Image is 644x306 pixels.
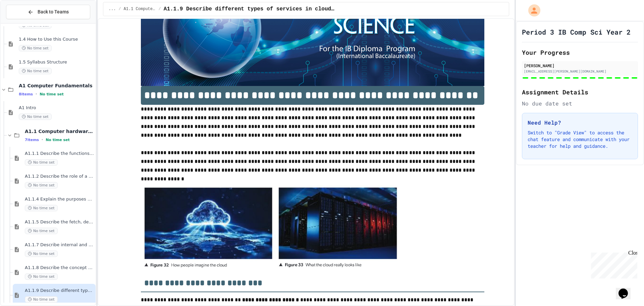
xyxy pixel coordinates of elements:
span: A1.1 Computer hardware and operation [25,128,94,134]
div: [EMAIL_ADDRESS][PERSON_NAME][DOMAIN_NAME] [524,69,636,74]
span: A1.1.7 Describe internal and external types of secondary memory storage [25,242,94,248]
span: A1.1.9 Describe different types of services in cloud computing [25,288,94,294]
span: • [36,91,37,97]
h2: Assignment Details [522,87,638,97]
span: / [159,6,161,12]
iframe: chat widget [616,279,637,299]
h1: Period 3 IB Comp Sci Year 2 [522,27,631,37]
span: 7 items [25,138,39,142]
span: 1.4 How to Use this Course [19,37,94,42]
span: A1 Intro [19,105,94,111]
span: ... [109,6,116,12]
span: A1.1.2 Describe the role of a GPU [25,174,94,179]
span: No time set [25,205,58,211]
span: • [42,137,43,142]
span: 1.5 Syllabus Structure [19,59,94,65]
p: Switch to "Grade View" to access the chat feature and communicate with your teacher for help and ... [528,129,632,149]
span: A1.1.5 Describe the fetch, decode and execute cycle [25,219,94,225]
span: 8 items [19,92,33,96]
span: Back to Teams [38,8,69,15]
h2: Your Progress [522,48,638,57]
span: No time set [19,114,52,120]
div: Chat with us now!Close [3,3,46,43]
span: No time set [25,159,58,166]
button: Back to Teams [6,5,90,19]
span: / [118,6,121,12]
span: No time set [25,296,58,303]
span: A1.1.9 Describe different types of services in cloud computing [164,5,335,13]
span: A1.1.8 Describe the concept of compression [25,265,94,271]
span: No time set [46,138,70,142]
span: No time set [19,45,52,51]
span: No time set [25,182,58,188]
h3: Need Help? [528,119,632,127]
span: A1.1.4 Explain the purposes of different types of primary memory [25,196,94,202]
iframe: chat widget [588,250,637,278]
span: A1.1.1 Describe the functions and interactions of the main CPU components [25,151,94,157]
span: No time set [25,273,58,280]
div: [PERSON_NAME] [524,62,636,69]
span: No time set [19,68,52,74]
span: No time set [25,251,58,257]
div: No due date set [522,99,638,107]
span: A1.1 Computer hardware and operation [124,6,156,12]
span: No time set [25,228,58,234]
div: My Account [521,3,542,18]
span: A1 Computer Fundamentals [19,83,94,89]
span: No time set [40,92,64,96]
